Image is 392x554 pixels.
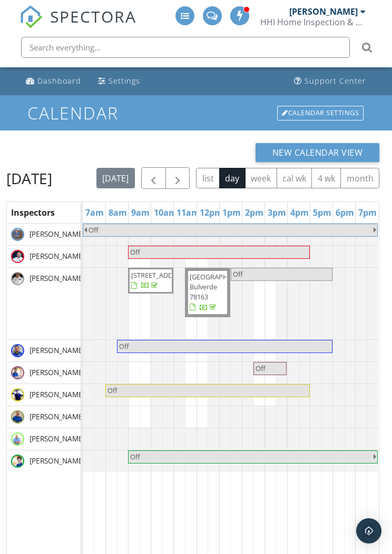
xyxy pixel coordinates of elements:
[233,269,243,279] span: Off
[219,168,246,188] button: day
[174,204,202,221] a: 11am
[277,168,312,188] button: cal wk
[11,432,24,446] img: dsc08126.jpg
[151,204,180,221] a: 10am
[165,167,190,189] button: Next day
[130,452,140,461] span: Off
[22,72,85,91] a: Dashboard
[131,270,190,280] span: [STREET_ADDRESS]
[130,247,140,257] span: Off
[11,344,24,357] img: resized_103945_1607186620487.jpeg
[27,389,87,400] span: [PERSON_NAME]
[89,225,99,235] span: Off
[333,204,357,221] a: 6pm
[289,6,358,17] div: [PERSON_NAME]
[356,204,379,221] a: 7pm
[256,364,266,373] span: Off
[27,229,87,239] span: [PERSON_NAME]
[277,106,364,120] div: Calendar Settings
[242,204,266,221] a: 2pm
[305,76,366,86] div: Support Center
[50,5,136,27] span: SPECTORA
[37,76,81,86] div: Dashboard
[94,72,144,91] a: Settings
[27,367,87,378] span: [PERSON_NAME]
[11,228,24,241] img: jj.jpg
[27,251,87,261] span: [PERSON_NAME]
[19,14,136,36] a: SPECTORA
[141,167,166,189] button: Previous day
[19,5,43,28] img: The Best Home Inspection Software - Spectora
[27,411,178,422] span: [PERSON_NAME] "Captain" [PERSON_NAME]
[106,204,130,221] a: 8am
[11,207,55,218] span: Inspectors
[11,366,24,379] img: dsc07028.jpg
[119,341,129,351] span: Off
[21,37,350,58] input: Search everything...
[27,273,87,284] span: [PERSON_NAME]
[265,204,289,221] a: 3pm
[6,168,52,189] h2: [DATE]
[27,345,87,356] span: [PERSON_NAME]
[340,168,379,188] button: month
[11,410,24,424] img: 20220425_103223.jpg
[11,272,24,285] img: img_0667.jpeg
[27,456,87,466] span: [PERSON_NAME]
[107,386,117,395] span: Off
[310,204,334,221] a: 5pm
[129,204,152,221] a: 9am
[196,168,220,188] button: list
[11,250,24,263] img: 8334a47d40204d029b6682c9b1fdee83.jpeg
[11,455,24,468] img: dsc06978.jpg
[27,104,365,122] h1: Calendar
[311,168,341,188] button: 4 wk
[197,204,226,221] a: 12pm
[190,272,258,301] span: [GEOGRAPHIC_DATA], Bulverde 78163
[276,105,365,122] a: Calendar Settings
[27,434,87,444] span: [PERSON_NAME]
[260,17,366,27] div: HHI Home Inspection & Pest Control
[288,204,311,221] a: 4pm
[83,204,106,221] a: 7am
[356,518,381,543] div: Open Intercom Messenger
[245,168,277,188] button: week
[220,204,243,221] a: 1pm
[109,76,140,86] div: Settings
[11,388,24,401] img: img_7310_small.jpeg
[96,168,135,188] button: [DATE]
[290,72,370,91] a: Support Center
[256,143,380,162] button: New Calendar View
